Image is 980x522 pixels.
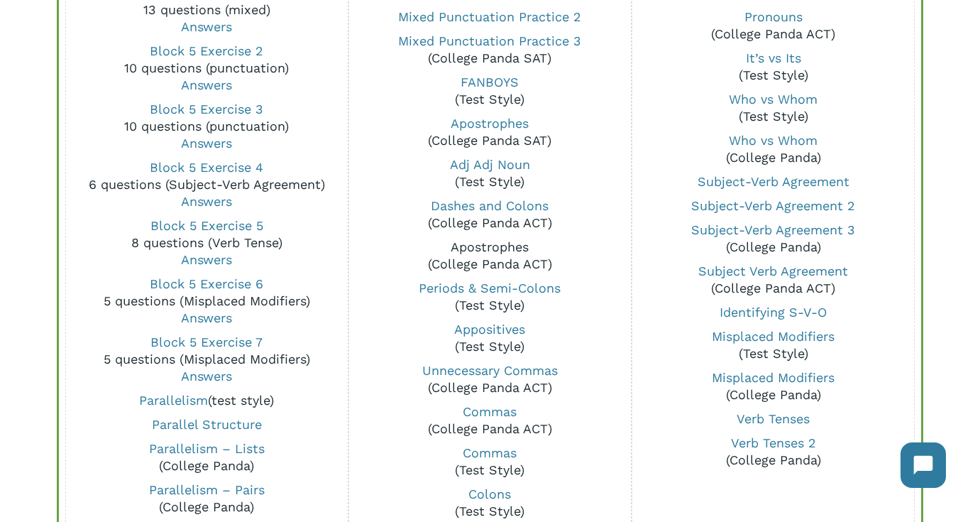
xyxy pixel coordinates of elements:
[181,136,232,151] a: Answers
[74,159,338,210] p: 6 questions (Subject-Verb Agreement)
[641,9,905,43] p: (College Panda ACT)
[358,362,622,396] p: (College Panda ACT)
[450,157,530,172] a: Adj Adj Noun
[358,33,622,67] p: (College Panda SAT)
[398,9,581,24] a: Mixed Punctuation Practice 2
[454,322,525,337] a: Appositives
[358,486,622,520] p: (Test Style)
[641,50,905,84] p: (Test Style)
[641,369,905,403] p: (College Panda)
[181,252,232,267] a: Answers
[641,132,905,166] p: (College Panda)
[737,411,810,426] a: Verb Tenses
[150,160,263,175] a: Block 5 Exercise 4
[181,19,232,34] a: Answers
[358,74,622,108] p: (Test Style)
[422,363,558,378] a: Unnecessary Commas
[74,101,338,152] p: 10 questions (punctuation)
[358,156,622,190] p: (Test Style)
[358,239,622,273] p: (College Panda ACT)
[463,445,517,460] a: Commas
[358,321,622,355] p: (Test Style)
[74,217,338,268] p: 8 questions (Verb Tense)
[641,435,905,469] p: (College Panda)
[358,115,622,149] p: (College Panda SAT)
[641,222,905,256] p: (College Panda)
[74,276,338,327] p: 5 questions (Misplaced Modifiers)
[691,198,855,213] a: Subject-Verb Agreement 2
[149,441,265,456] a: Parallelism – Lists
[74,392,338,409] p: (test style)
[358,445,622,479] p: (Test Style)
[886,428,960,502] iframe: Chatbot
[691,222,855,237] a: Subject-Verb Agreement 3
[181,369,232,384] a: Answers
[150,276,263,291] a: Block 5 Exercise 6
[150,218,263,233] a: Block 5 Exercise 5
[358,280,622,314] p: (Test Style)
[712,329,835,344] a: Misplaced Modifiers
[641,91,905,125] p: (Test Style)
[720,305,827,320] a: Identifying S-V-O
[139,393,208,408] a: Parallelism
[729,92,817,107] a: Who vs Whom
[358,403,622,437] p: (College Panda ACT)
[152,417,262,432] a: Parallel Structure
[74,440,338,474] p: (College Panda)
[731,435,816,450] a: Verb Tenses 2
[181,194,232,209] a: Answers
[431,198,549,213] a: Dashes and Colons
[74,43,338,94] p: 10 questions (punctuation)
[150,43,263,58] a: Block 5 Exercise 2
[181,77,232,92] a: Answers
[181,310,232,325] a: Answers
[468,486,511,501] a: Colons
[729,133,817,148] a: Who vs Whom
[451,116,529,131] a: Apostrophes
[74,482,338,516] p: (College Panda)
[746,50,801,65] a: It’s vs Its
[463,404,517,419] a: Commas
[698,174,849,189] a: Subject-Verb Agreement
[398,33,581,48] a: Mixed Punctuation Practice 3
[419,281,561,295] a: Periods & Semi-Colons
[744,9,803,24] a: Pronouns
[150,335,263,349] a: Block 5 Exercise 7
[150,102,263,116] a: Block 5 Exercise 3
[358,197,622,232] p: (College Panda ACT)
[641,263,905,297] p: (College Panda ACT)
[451,239,529,254] a: Apostrophes
[74,334,338,385] p: 5 questions (Misplaced Modifiers)
[641,328,905,362] p: (Test Style)
[712,370,835,385] a: Misplaced Modifiers
[698,263,848,278] a: Subject Verb Agreement
[461,75,519,89] a: FANBOYS
[149,482,265,497] a: Parallelism – Pairs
